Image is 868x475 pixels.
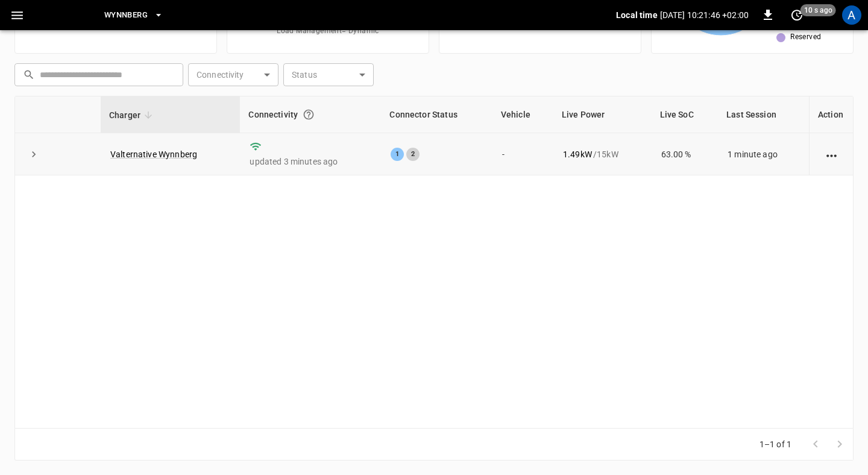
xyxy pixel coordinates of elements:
[824,148,839,160] div: action cell options
[381,96,492,133] th: Connector Status
[25,145,43,163] button: expand row
[250,156,371,168] p: updated 3 minutes ago
[553,96,651,133] th: Live Power
[718,96,809,133] th: Last Session
[406,148,420,161] div: 2
[759,438,791,450] p: 1–1 of 1
[809,96,853,133] th: Action
[790,31,821,43] span: Reserved
[492,96,553,133] th: Vehicle
[718,133,809,175] td: 1 minute ago
[492,133,553,175] td: -
[563,148,641,160] div: / 15 kW
[787,5,807,25] button: set refresh interval
[800,4,836,16] span: 10 s ago
[298,104,319,125] button: Connection between the charger and our software.
[99,4,168,27] button: Wynnberg
[110,149,197,159] a: Valternative Wynnberg
[248,104,373,125] div: Connectivity
[660,9,749,21] p: [DATE] 10:21:46 +02:00
[652,133,719,175] td: 63.00 %
[109,108,156,122] span: Charger
[277,25,379,37] span: Load Management = Dynamic
[104,8,148,22] span: Wynnberg
[842,5,861,25] div: profile-icon
[652,96,719,133] th: Live SoC
[563,148,592,160] p: 1.49 kW
[616,9,658,21] p: Local time
[391,148,404,161] div: 1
